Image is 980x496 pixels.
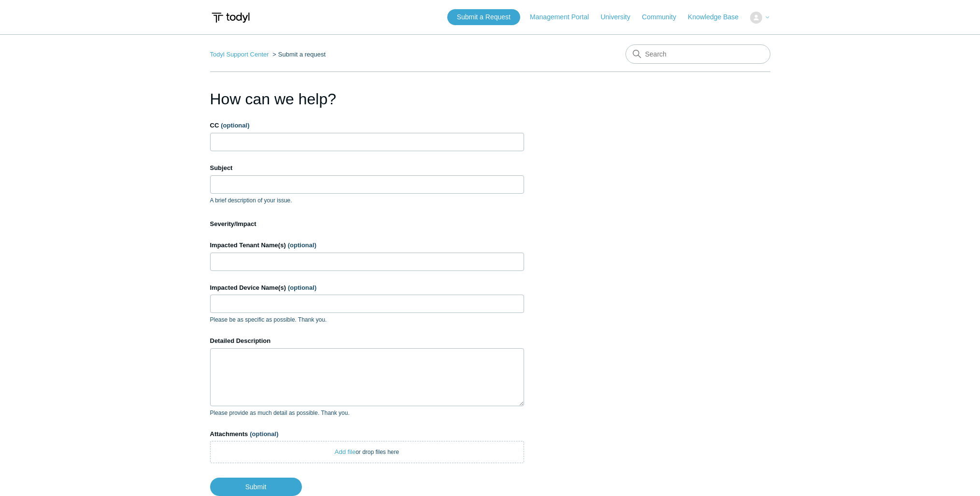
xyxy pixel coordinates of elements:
[210,336,524,346] label: Detailed Description
[210,163,524,173] label: Subject
[688,12,748,22] a: Knowledge Base
[210,219,524,229] label: Severity/Impact
[210,121,524,130] label: CC
[221,122,249,129] span: (optional)
[210,51,271,58] li: Todyl Support Center
[270,51,326,58] li: Submit a request
[600,12,639,22] a: University
[625,44,770,64] input: Search
[210,196,524,205] p: A brief description of your issue.
[288,284,316,291] span: (optional)
[447,9,520,25] a: Submit a Request
[210,87,524,111] h1: How can we help?
[210,51,269,58] a: Todyl Support Center
[210,429,524,439] label: Attachments
[210,241,524,250] label: Impacted Tenant Name(s)
[642,12,686,22] a: Community
[288,241,316,249] span: (optional)
[210,9,251,27] img: Todyl Support Center Help Center home page
[210,478,302,496] input: Submit
[250,430,278,438] span: (optional)
[210,315,524,324] p: Please be as specific as possible. Thank you.
[210,283,524,293] label: Impacted Device Name(s)
[530,12,598,22] a: Management Portal
[210,409,524,417] p: Please provide as much detail as possible. Thank you.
